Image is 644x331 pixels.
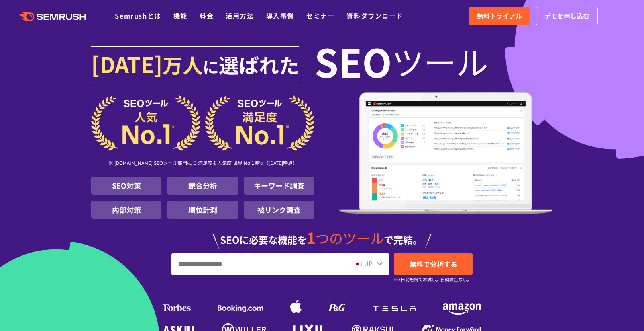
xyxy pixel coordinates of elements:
small: ※7日間無料でお試し。自動課金なし。 [394,275,471,283]
span: 選ばれた [219,50,299,79]
a: 料金 [200,11,214,21]
span: つのツール [316,228,384,248]
div: ※ [DOMAIN_NAME] SEOツール部門にて 満足度＆人気度 世界 No.1獲得（[DATE]時点） [91,151,314,177]
li: 内部対策 [91,201,161,219]
a: セミナー [306,11,334,21]
div: SEOに必要な機能を [91,222,553,249]
a: デモを申し込む [536,7,598,25]
a: 資料ダウンロード [346,11,403,21]
span: 無料で分析する [410,259,457,269]
a: Semrushとは [115,11,161,21]
li: 順位計測 [167,201,238,219]
span: 万人 [163,50,203,79]
a: 活用方法 [226,11,254,21]
span: 1 [307,226,316,248]
span: で完結。 [384,232,422,247]
span: JP [365,259,373,268]
span: デモを申し込む [544,11,589,21]
span: [DATE] [91,47,163,80]
a: 無料で分析する [394,253,473,275]
li: 競合分析 [167,177,238,195]
li: 被リンク調査 [244,201,314,219]
a: 導入事例 [266,11,294,21]
a: 無料トライアル [469,7,530,25]
span: 無料トライアル [477,11,522,21]
span: に [203,55,219,78]
input: URL、キーワードを入力してください [172,253,346,275]
a: 機能 [173,11,187,21]
span: SEO [314,45,392,77]
li: SEO対策 [91,177,161,195]
span: ツール [392,45,488,77]
li: キーワード調査 [244,177,314,195]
